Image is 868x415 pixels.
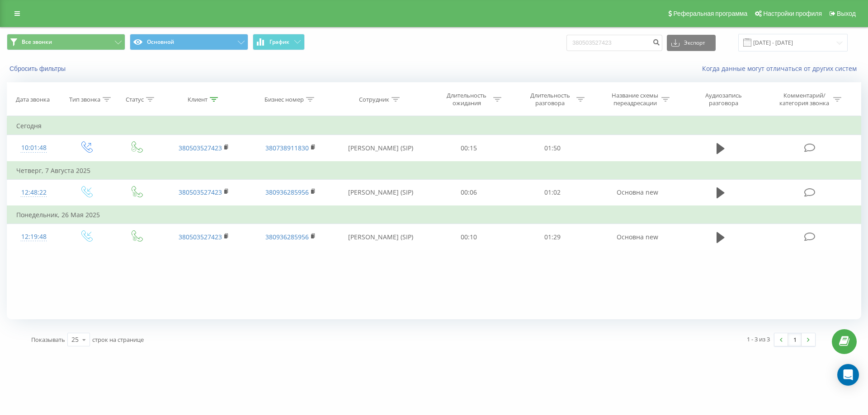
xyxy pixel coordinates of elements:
[837,364,859,386] div: Open Intercom Messenger
[265,233,309,241] a: 380936285956
[694,92,753,107] div: Аудиозапись разговора
[7,206,861,224] td: Понедельник, 26 Мая 2025
[7,34,125,50] button: Все звонки
[265,144,309,152] a: 380738911830
[510,179,594,206] td: 01:02
[359,96,389,103] div: Сотрудник
[7,162,861,180] td: Четверг, 7 Августа 2025
[92,336,144,344] span: строк на странице
[427,135,510,162] td: 00:15
[31,336,65,344] span: Показывать
[7,117,861,135] td: Сегодня
[179,233,222,241] a: 380503527423
[702,64,861,73] a: Когда данные могут отличаться от других систем
[188,96,208,103] div: Клиент
[673,10,747,17] span: Реферальная программа
[427,179,510,206] td: 00:06
[763,10,822,17] span: Настройки профиля
[7,65,70,73] button: Сбросить фильтры
[566,35,662,51] input: Поиск по номеру
[526,92,574,107] div: Длительность разговора
[16,96,50,103] div: Дата звонка
[443,92,491,107] div: Длительность ожидания
[510,135,594,162] td: 01:50
[778,92,831,107] div: Комментарий/категория звонка
[788,333,802,346] a: 1
[427,224,510,250] td: 00:10
[22,38,52,46] span: Все звонки
[269,39,289,45] span: График
[71,335,79,344] div: 25
[130,34,248,50] button: Основной
[179,144,222,152] a: 380503527423
[667,35,716,51] button: Экспорт
[179,188,222,196] a: 380503527423
[837,10,856,17] span: Выход
[334,224,427,250] td: [PERSON_NAME] (SIP)
[69,96,100,103] div: Тип звонка
[264,96,304,103] div: Бизнес номер
[334,135,427,162] td: [PERSON_NAME] (SIP)
[510,224,594,250] td: 01:29
[265,188,309,196] a: 380936285956
[16,139,52,157] div: 10:01:48
[126,96,144,103] div: Статус
[334,179,427,206] td: [PERSON_NAME] (SIP)
[253,34,305,50] button: График
[747,335,770,344] div: 1 - 3 из 3
[16,228,52,246] div: 12:19:48
[594,224,681,250] td: Основна new
[611,92,659,107] div: Название схемы переадресации
[16,184,52,201] div: 12:48:22
[594,179,681,206] td: Основна new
